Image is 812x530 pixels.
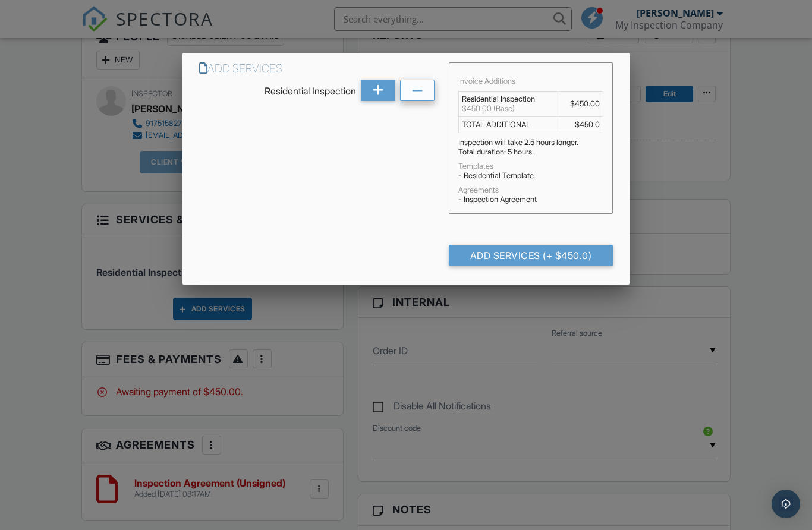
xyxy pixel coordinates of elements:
[458,92,558,117] td: Residential Inspection
[458,117,558,133] td: TOTAL ADDITIONAL
[772,490,800,518] div: Open Intercom Messenger
[458,77,603,86] div: Invoice Additions
[449,245,613,266] div: Add Services (+ $450.0)
[458,185,603,195] div: Agreements
[558,92,603,117] td: $450.00
[199,80,356,97] div: Residential Inspection
[199,62,435,75] h6: Add Services
[558,117,603,133] td: $450.0
[458,147,603,157] div: Total duration: 5 hours.
[462,104,555,113] div: $450.00 (Base)
[458,162,603,171] div: Templates
[458,138,603,147] div: Inspection will take 2.5 hours longer.
[458,171,603,181] div: - Residential Template
[458,195,603,204] div: - Inspection Agreement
